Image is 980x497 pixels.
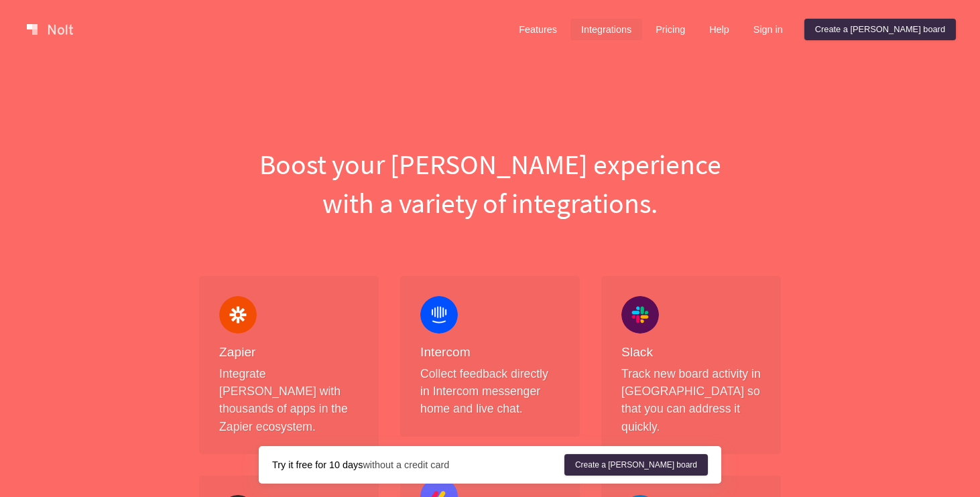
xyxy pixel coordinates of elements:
a: Integrations [570,19,642,40]
p: Collect feedback directly in Intercom messenger home and live chat. [420,365,560,418]
a: Pricing [645,19,696,40]
a: Create a [PERSON_NAME] board [804,19,956,40]
a: Features [508,19,568,40]
h4: Zapier [219,344,359,361]
h4: Slack [621,344,761,361]
h4: Intercom [420,344,560,361]
h1: Boost your [PERSON_NAME] experience with a variety of integrations. [188,145,792,222]
p: Integrate [PERSON_NAME] with thousands of apps in the Zapier ecosystem. [219,365,359,436]
a: Sign in [743,19,794,40]
p: Track new board activity in [GEOGRAPHIC_DATA] so that you can address it quickly. [621,365,761,436]
div: without a credit card [272,458,564,472]
a: Help [698,19,740,40]
a: Create a [PERSON_NAME] board [564,454,708,476]
strong: Try it free for 10 days [272,459,363,470]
